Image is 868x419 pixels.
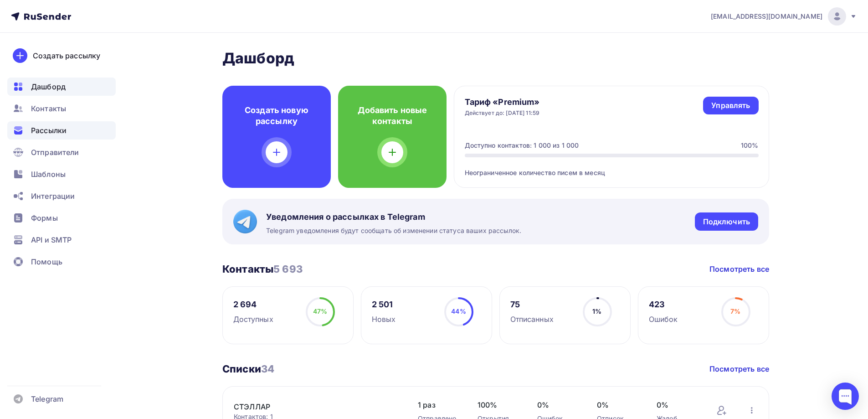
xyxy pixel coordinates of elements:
span: Шаблоны [31,169,66,180]
h4: Тариф «Premium» [465,97,540,108]
span: Интеграции [31,191,75,202]
a: Шаблоны [7,165,116,183]
div: Доступных [233,314,273,325]
span: 1% [592,307,601,315]
div: Управлять [711,100,750,111]
div: 75 [510,299,554,310]
h3: Контакты [222,263,303,275]
a: Посмотреть все [709,363,769,374]
span: 34 [261,363,274,375]
span: 7% [730,307,740,315]
a: Посмотреть все [709,264,769,274]
div: Ошибок [649,314,678,325]
a: Рассылки [7,121,116,140]
span: [EMAIL_ADDRESS][DOMAIN_NAME] [711,12,822,21]
div: 100% [741,141,759,150]
span: Формы [31,212,58,223]
div: Неограниченное количество писем в месяц [465,157,759,177]
h4: Добавить новые контакты [353,105,432,127]
span: 5 693 [273,263,303,275]
a: СТЭЛЛАР [234,401,389,412]
span: 0% [657,399,698,410]
span: 1 раз [418,399,459,410]
span: Рассылки [31,125,67,136]
a: Формы [7,209,116,227]
a: [EMAIL_ADDRESS][DOMAIN_NAME] [711,7,857,26]
span: Помощь [31,256,62,267]
h4: Создать новую рассылку [237,105,316,127]
div: Отписанных [510,314,554,325]
a: Отправители [7,143,116,161]
span: Telegram уведомления будут сообщать об изменении статуса ваших рассылок. [266,226,521,235]
h2: Дашборд [222,49,769,67]
span: 44% [451,307,466,315]
span: 0% [597,399,638,410]
div: Действует до: [DATE] 11:59 [465,109,540,117]
a: Дашборд [7,78,116,96]
span: Уведомления о рассылках в Telegram [266,212,521,222]
div: 423 [649,299,678,310]
div: Доступно контактов: 1 000 из 1 000 [465,141,579,150]
span: 100% [478,399,519,410]
span: 47% [313,307,327,315]
a: Контакты [7,99,116,118]
span: 0% [537,399,579,410]
div: 2 694 [233,299,273,310]
div: Подключить [703,217,750,227]
span: API и SMTP [31,234,72,245]
div: Новых [372,314,396,325]
span: Контакты [31,103,66,114]
span: Отправители [31,147,79,158]
div: Создать рассылку [33,50,100,61]
span: Дашборд [31,81,66,92]
h3: Списки [222,362,274,375]
div: 2 501 [372,299,396,310]
span: Telegram [31,393,63,404]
